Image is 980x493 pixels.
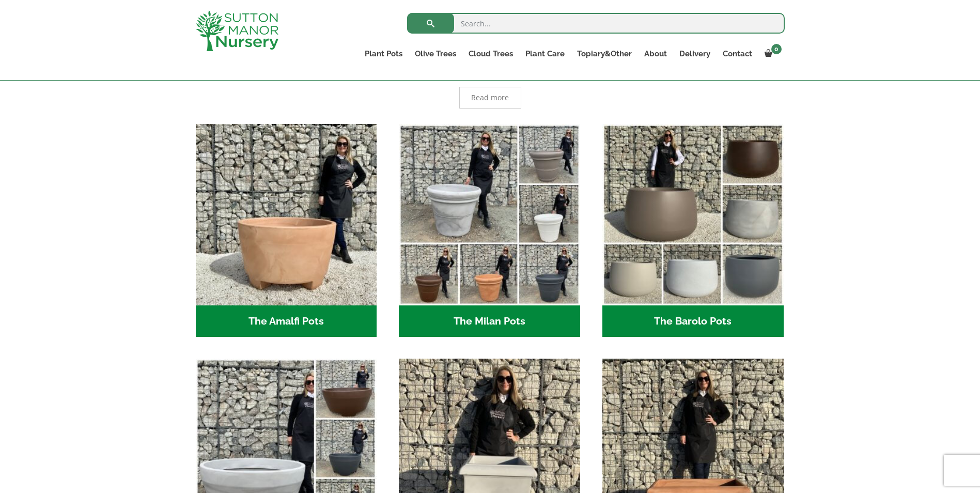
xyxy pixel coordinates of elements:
a: Contact [717,47,758,61]
a: Olive Trees [409,47,462,61]
img: The Milan Pots [399,124,580,305]
img: The Barolo Pots [602,124,784,305]
a: 0 [758,47,785,61]
a: Topiary&Other [571,47,638,61]
a: Cloud Trees [462,47,519,61]
a: Visit product category The Milan Pots [399,124,580,337]
img: The Amalfi Pots [196,124,377,305]
h2: The Milan Pots [399,305,580,337]
input: Search... [407,13,785,34]
span: 0 [771,44,782,54]
a: About [638,47,673,61]
a: Plant Care [519,47,571,61]
a: Visit product category The Barolo Pots [602,124,784,337]
a: Delivery [673,47,717,61]
h2: The Amalfi Pots [196,305,377,337]
h2: The Barolo Pots [602,305,784,337]
span: Read more [471,94,509,101]
a: Plant Pots [359,47,409,61]
img: logo [196,10,278,51]
a: Visit product category The Amalfi Pots [196,124,377,337]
